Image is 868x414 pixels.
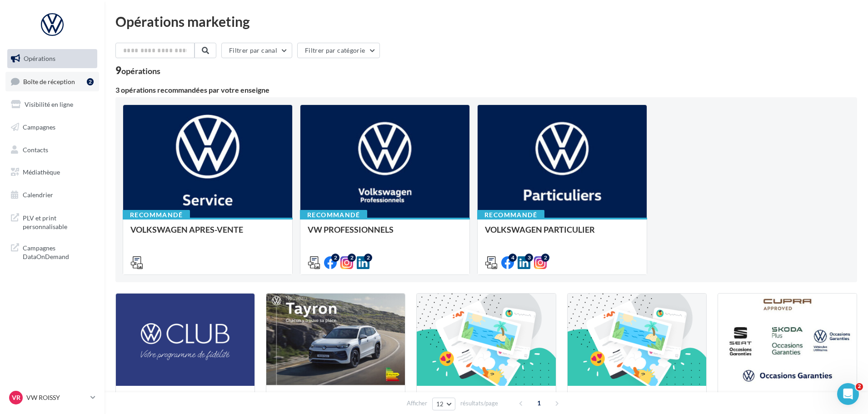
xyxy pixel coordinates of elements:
span: 1 [532,396,546,410]
div: 3 [525,254,533,262]
a: Visibilité en ligne [5,95,99,114]
div: Recommandé [300,210,367,220]
span: VW PROFESSIONNELS [308,224,394,234]
a: PLV et print personnalisable [5,208,99,235]
div: 2 [331,254,339,262]
div: opérations [121,67,160,75]
span: 12 [436,400,444,408]
a: Boîte de réception2 [5,72,99,91]
a: Calendrier [5,185,99,205]
span: Visibilité en ligne [25,100,73,108]
a: Campagnes [5,118,99,137]
span: Afficher [407,399,427,408]
div: 3 opérations recommandées par votre enseigne [115,86,857,94]
div: 4 [509,254,517,262]
span: Contacts [23,145,48,153]
div: 2 [87,78,94,85]
span: VOLKSWAGEN APRES-VENTE [130,224,243,234]
div: 2 [348,254,356,262]
span: Campagnes [23,123,55,131]
button: Filtrer par catégorie [297,43,380,58]
a: Contacts [5,140,99,160]
a: Opérations [5,49,99,68]
span: 2 [856,383,863,390]
button: Filtrer par canal [221,43,292,58]
span: Médiathèque [23,168,60,176]
span: VR [12,393,20,402]
a: Médiathèque [5,163,99,182]
div: Recommandé [123,210,190,220]
span: Campagnes DataOnDemand [23,242,94,261]
a: VR VW ROISSY [7,389,97,406]
div: 9 [115,65,160,75]
span: PLV et print personnalisable [23,212,94,231]
p: VW ROISSY [26,393,87,402]
span: VOLKSWAGEN PARTICULIER [485,224,595,234]
div: Recommandé [477,210,544,220]
span: Calendrier [23,191,53,199]
span: Opérations [24,55,55,62]
div: 2 [541,254,549,262]
iframe: Intercom live chat [837,383,859,405]
span: Boîte de réception [23,77,75,85]
div: 2 [364,254,372,262]
a: Campagnes DataOnDemand [5,238,99,265]
span: résultats/page [460,399,498,408]
button: 12 [432,398,455,410]
div: Opérations marketing [115,15,857,28]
